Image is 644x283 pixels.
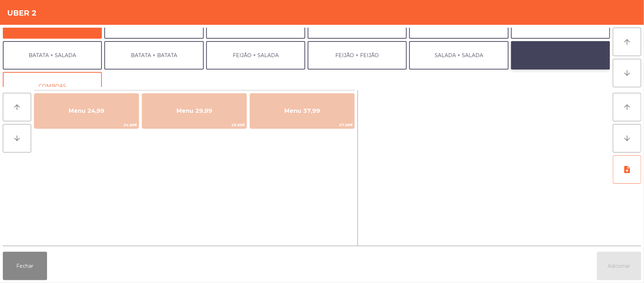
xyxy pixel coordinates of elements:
[623,69,631,77] i: arrow_downward
[613,155,641,184] button: note_add
[284,107,320,114] span: Menu 37,99
[3,72,102,100] button: COMBOAS
[34,122,139,128] span: 24.99€
[613,28,641,56] button: arrow_upward
[3,124,31,152] button: arrow_downward
[3,93,31,121] button: arrow_upward
[409,41,508,70] button: SALADA + SALADA
[250,122,354,128] span: 37.99€
[613,124,641,152] button: arrow_downward
[206,41,305,70] button: FEIJÃO + SALADA
[13,103,21,111] i: arrow_upward
[623,38,631,46] i: arrow_upward
[13,134,21,143] i: arrow_downward
[69,107,104,114] span: Menu 24,99
[623,103,631,111] i: arrow_upward
[623,134,631,143] i: arrow_downward
[7,8,37,18] h4: UBER 2
[511,41,610,70] button: EXTRAS UBER
[308,41,407,70] button: FEIJÃO + FEIJÃO
[613,93,641,121] button: arrow_upward
[623,165,631,174] i: note_add
[3,41,102,70] button: BATATA + SALADA
[3,252,47,280] button: Fechar
[104,41,203,70] button: BATATA + BATATA
[176,107,212,114] span: Menu 29,99
[613,59,641,87] button: arrow_downward
[142,122,246,128] span: 29.99€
